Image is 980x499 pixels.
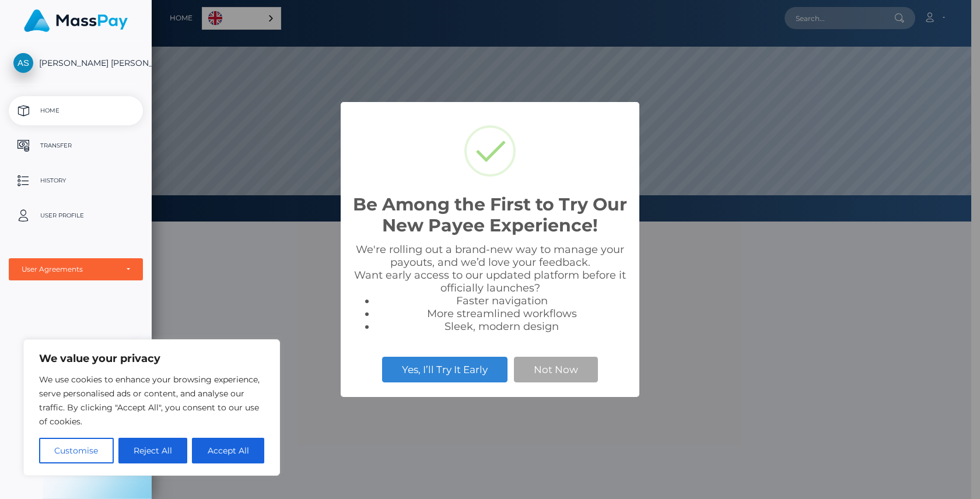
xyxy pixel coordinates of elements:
[39,438,114,463] button: Customise
[13,137,138,154] p: Transfer
[23,339,280,476] div: We value your privacy
[192,438,264,463] button: Accept All
[22,265,117,274] div: User Agreements
[13,102,138,120] p: Home
[376,320,628,333] li: Sleek, modern design
[382,357,508,382] button: Yes, I’ll Try It Early
[376,307,628,320] li: More streamlined workflows
[13,207,138,224] p: User Profile
[376,294,628,307] li: Faster navigation
[352,194,628,236] h2: Be Among the First to Try Our New Payee Experience!
[13,172,138,189] p: History
[24,9,128,32] img: MassPay
[352,243,628,333] div: We're rolling out a brand-new way to manage your payouts, and we’d love your feedback. Want early...
[39,373,264,428] p: We use cookies to enhance your browsing experience, serve personalised ads or content, and analys...
[514,357,598,382] button: Not Now
[118,438,188,463] button: Reject All
[9,58,143,68] span: [PERSON_NAME] [PERSON_NAME] SALEM
[39,352,264,366] p: We value your privacy
[9,258,143,280] button: User Agreements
